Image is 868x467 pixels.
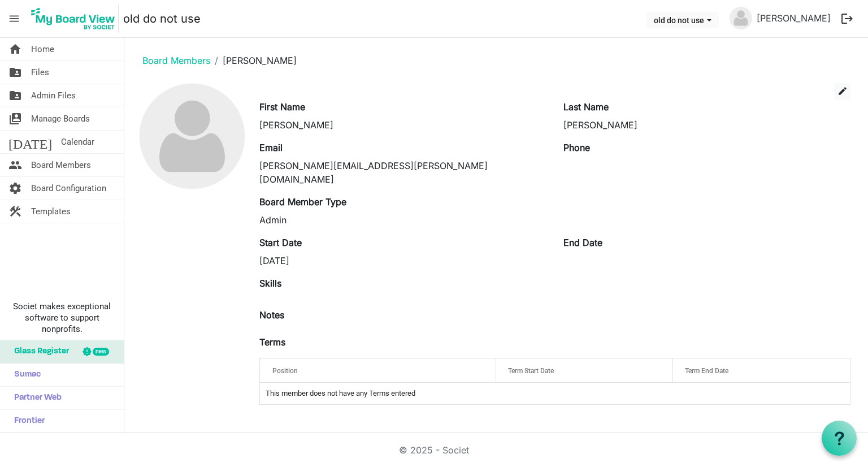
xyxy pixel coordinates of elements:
[259,100,305,114] label: First Name
[8,177,22,200] span: settings
[8,340,69,363] span: Glass Register
[28,5,123,33] a: My Board View Logo
[8,364,41,386] span: Sumac
[8,107,22,130] span: switch_account
[31,107,90,130] span: Manage Boards
[563,100,609,114] label: Last Name
[272,367,298,375] span: Position
[508,367,554,375] span: Term Start Date
[563,118,850,132] div: [PERSON_NAME]
[140,84,245,189] img: no-profile-picture.svg
[835,7,859,31] button: logout
[563,236,602,249] label: End Date
[5,301,119,335] span: Societ makes exceptional software to support nonprofits.
[399,444,469,456] a: © 2025 - Societ
[31,200,71,223] span: Templates
[8,410,45,433] span: Frontier
[8,131,52,153] span: [DATE]
[3,8,25,29] span: menu
[259,195,346,209] label: Board Member Type
[260,383,850,404] td: This member does not have any Terms entered
[31,38,54,60] span: Home
[259,159,546,186] div: [PERSON_NAME][EMAIL_ADDRESS][PERSON_NAME][DOMAIN_NAME]
[8,61,22,84] span: folder_shared
[8,387,62,409] span: Partner Web
[142,55,210,66] a: Board Members
[123,7,201,30] a: old do not use
[259,213,546,227] div: Admin
[259,308,284,322] label: Notes
[8,38,22,60] span: home
[28,5,119,33] img: My Board View Logo
[259,236,302,249] label: Start Date
[752,7,835,29] a: [PERSON_NAME]
[835,83,850,100] button: edit
[259,118,546,132] div: [PERSON_NAME]
[61,131,94,153] span: Calendar
[8,200,22,223] span: construction
[259,254,546,267] div: [DATE]
[31,154,91,176] span: Board Members
[646,12,719,28] button: old do not use dropdownbutton
[730,7,752,29] img: no-profile-picture.svg
[259,141,283,154] label: Email
[685,367,728,375] span: Term End Date
[8,154,22,176] span: people
[259,335,285,349] label: Terms
[31,177,106,200] span: Board Configuration
[837,86,848,96] span: edit
[93,348,109,356] div: new
[31,61,49,84] span: Files
[210,54,297,67] li: [PERSON_NAME]
[259,276,281,290] label: Skills
[563,141,590,154] label: Phone
[8,84,22,107] span: folder_shared
[31,84,76,107] span: Admin Files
